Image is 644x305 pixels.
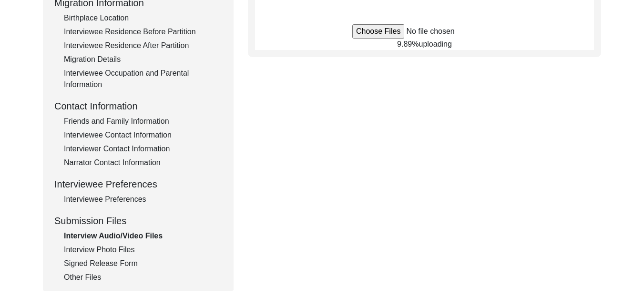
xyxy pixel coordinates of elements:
[64,116,222,127] div: Friends and Family Information
[64,68,222,90] div: Interviewee Occupation and Parental Information
[64,194,222,205] div: Interviewee Preferences
[419,40,451,48] span: uploading
[64,54,222,65] div: Migration Details
[64,143,222,155] div: Interviewer Contact Information
[64,258,222,269] div: Signed Release Form
[64,40,222,51] div: Interviewee Residence After Partition
[397,40,419,48] span: 9.89%
[54,177,222,191] div: Interviewee Preferences
[64,230,222,242] div: Interview Audio/Video Files
[64,157,222,168] div: Narrator Contact Information
[54,214,222,228] div: Submission Files
[54,99,222,113] div: Contact Information
[64,12,222,24] div: Birthplace Location
[64,129,222,141] div: Interviewee Contact Information
[64,272,222,283] div: Other Files
[64,26,222,38] div: Interviewee Residence Before Partition
[64,244,222,256] div: Interview Photo Files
